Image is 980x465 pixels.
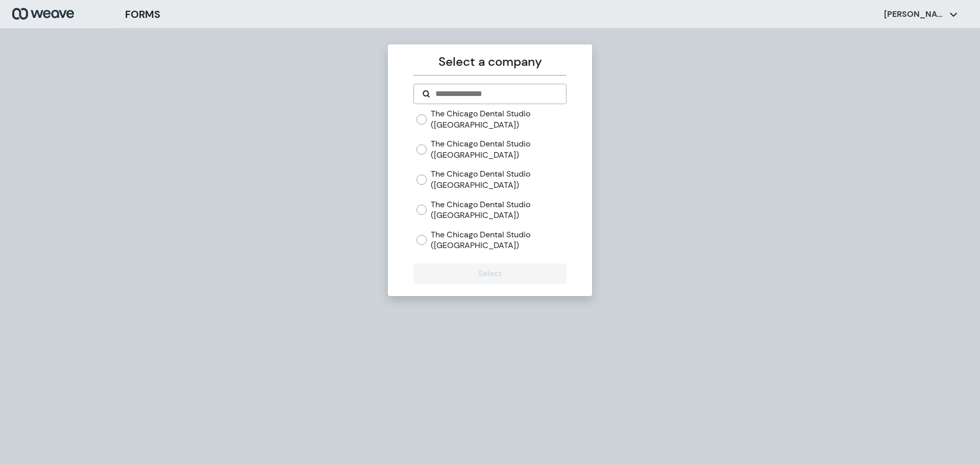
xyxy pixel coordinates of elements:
p: Select a company [413,53,566,71]
label: The Chicago Dental Studio ([GEOGRAPHIC_DATA]) [431,229,566,251]
label: The Chicago Dental Studio ([GEOGRAPHIC_DATA]) [431,138,566,160]
button: Select [413,263,566,284]
label: The Chicago Dental Studio ([GEOGRAPHIC_DATA]) [431,168,566,190]
label: The Chicago Dental Studio ([GEOGRAPHIC_DATA]) [431,199,566,221]
p: [PERSON_NAME] [884,9,945,20]
h3: FORMS [125,7,160,22]
input: Search [434,88,557,100]
label: The Chicago Dental Studio ([GEOGRAPHIC_DATA]) [431,108,566,130]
